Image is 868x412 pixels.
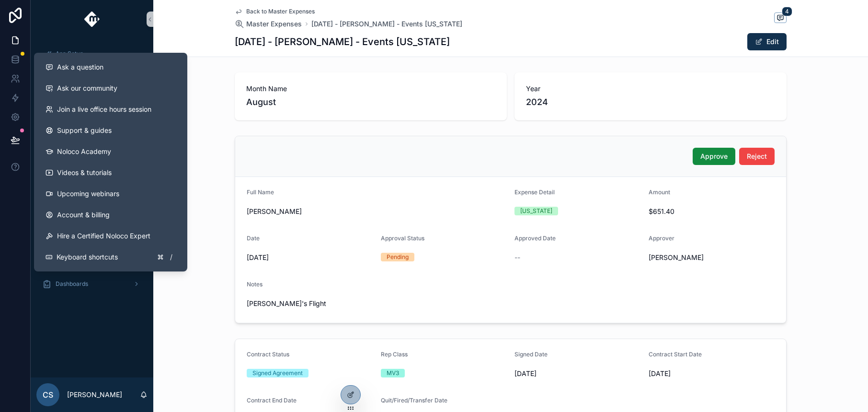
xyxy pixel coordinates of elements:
span: Account & billing [57,210,110,220]
a: Join a live office hours session [38,99,183,120]
div: [US_STATE] [520,207,552,215]
span: CS [43,389,53,400]
span: Contract Start Date [649,351,702,358]
h1: [DATE] - [PERSON_NAME] - Events [US_STATE] [235,35,450,48]
span: [DATE] [649,369,775,378]
span: Approval Status [381,235,424,242]
span: Ask a question [57,62,103,72]
span: Approve [700,152,728,161]
span: Hire a Certified Noloco Expert [57,231,150,241]
span: Dashboards [56,280,88,288]
img: App logo [84,12,100,27]
span: Noloco Academy [57,147,111,156]
span: Ask our community [57,83,117,93]
span: Date [247,235,260,242]
span: Amount [649,188,670,196]
span: -- [514,253,520,262]
span: [PERSON_NAME]'s Flight [247,299,373,308]
a: App Setup [36,45,148,62]
span: Contract Status [247,351,289,358]
span: $651.40 [649,207,775,216]
span: Quit/Fired/Transfer Date [381,397,447,404]
button: Hire a Certified Noloco Expert [38,225,183,247]
a: Support & guides [38,120,183,141]
button: Edit [747,33,787,50]
button: Ask a question [38,57,183,78]
span: Signed Date [514,351,548,358]
span: Keyboard shortcuts [57,252,118,262]
span: Videos & tutorials [57,168,112,177]
span: Notes [247,281,263,288]
span: Join a live office hours session [57,105,151,114]
span: [DATE] [247,253,373,262]
a: Noloco Academy [38,141,183,162]
span: Contract End Date [247,397,297,404]
button: 4 [774,12,787,24]
a: [DATE] - [PERSON_NAME] - Events [US_STATE] [311,19,462,29]
a: Back to Master Expenses [235,8,315,15]
span: Approved Date [514,235,556,242]
a: Master Expenses [235,19,302,29]
span: August [246,95,495,109]
span: / [167,253,175,261]
span: [DATE] [514,369,641,378]
span: App Setup [56,50,83,58]
span: Approver [649,235,674,242]
span: Expense Detail [514,188,555,196]
div: Signed Agreement [252,369,303,377]
span: Upcoming webinars [57,189,119,199]
p: [PERSON_NAME] [67,390,122,400]
a: Dashboards [36,275,148,293]
button: Reject [739,148,775,165]
span: Reject [747,152,767,161]
span: Support & guides [57,126,112,135]
a: Videos & tutorials [38,162,183,183]
span: Month Name [246,84,495,94]
div: scrollable content [31,38,153,305]
span: 2024 [526,95,775,109]
button: Approve [693,148,735,165]
div: MV3 [387,369,399,377]
span: Back to Master Expenses [246,8,315,15]
a: Account & billing [38,204,183,225]
a: Ask our community [38,78,183,99]
span: 4 [782,7,792,16]
div: Pending [387,253,409,261]
span: Year [526,84,775,94]
span: Rep Class [381,351,408,358]
span: [PERSON_NAME] [649,253,775,262]
span: Full Name [247,188,274,196]
span: Master Expenses [246,19,302,29]
a: Upcoming webinars [38,183,183,204]
span: [PERSON_NAME] [247,207,507,216]
button: Keyboard shortcuts/ [38,247,183,268]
